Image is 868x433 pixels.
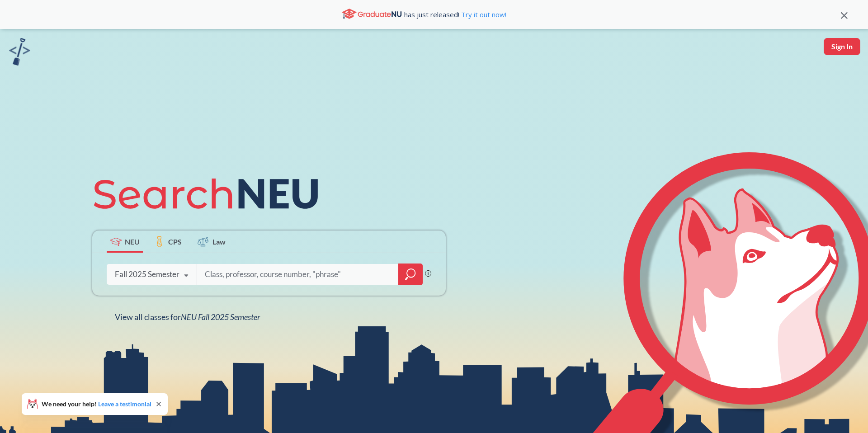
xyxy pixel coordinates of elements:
input: Class, professor, course number, "phrase" [204,265,392,284]
div: magnifying glass [398,264,423,285]
span: We need your help! [42,401,151,407]
span: View all classes for [115,312,260,322]
div: Fall 2025 Semester [115,269,179,279]
span: NEU Fall 2025 Semester [181,312,260,322]
img: sandbox logo [9,38,30,66]
a: sandbox logo [9,38,30,68]
svg: magnifying glass [405,268,416,281]
span: has just released! [404,9,506,19]
span: NEU [125,236,140,247]
a: Try it out now! [459,10,506,19]
span: CPS [168,236,182,247]
button: Sign In [824,38,860,55]
a: Leave a testimonial [98,400,151,408]
span: Law [212,236,226,247]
